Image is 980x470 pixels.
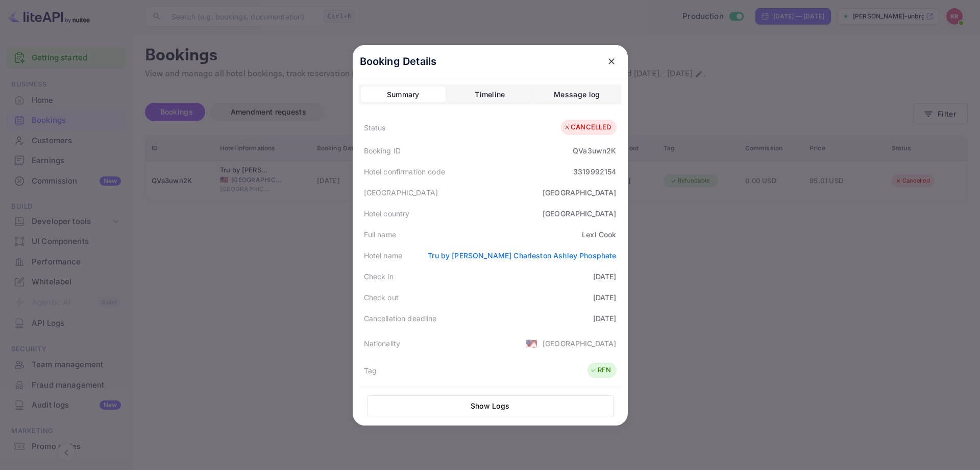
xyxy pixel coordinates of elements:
[364,145,401,156] div: Booking ID
[364,365,377,376] div: Tag
[475,88,505,101] div: Timeline
[534,86,619,103] button: Message log
[364,250,403,261] div: Hotel name
[428,251,616,260] a: Tru by [PERSON_NAME] Charleston Ashley Phosphate
[563,122,611,132] div: CANCELLED
[387,88,420,101] div: Summary
[602,52,621,71] button: close
[593,313,617,324] div: [DATE]
[573,166,617,177] div: 3319992154
[590,365,611,375] div: RFN
[364,208,410,219] div: Hotel country
[364,166,445,177] div: Hotel confirmation code
[360,54,437,69] p: Booking Details
[364,313,437,324] div: Cancellation deadline
[543,187,617,198] div: [GEOGRAPHIC_DATA]
[554,88,600,101] div: Message log
[448,86,532,103] button: Timeline
[593,271,617,282] div: [DATE]
[364,122,386,133] div: Status
[364,338,401,349] div: Nationality
[364,271,394,282] div: Check in
[364,187,438,198] div: [GEOGRAPHIC_DATA]
[593,292,617,303] div: [DATE]
[543,208,617,219] div: [GEOGRAPHIC_DATA]
[526,334,537,352] span: United States
[364,229,396,240] div: Full name
[573,145,616,156] div: QVa3uwn2K
[367,395,614,417] button: Show Logs
[364,292,399,303] div: Check out
[582,229,616,240] div: Lexi Cook
[543,338,617,349] div: [GEOGRAPHIC_DATA]
[361,86,446,103] button: Summary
